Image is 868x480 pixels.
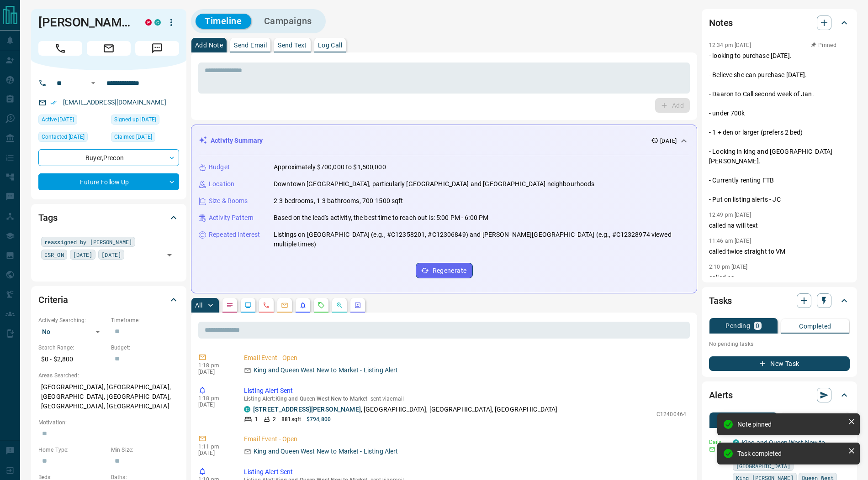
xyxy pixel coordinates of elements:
[198,443,230,450] p: 1:11 pm
[275,396,368,402] span: King and Queen West New to Market
[42,132,85,141] span: Contacted [DATE]
[709,212,751,218] p: 12:49 pm [DATE]
[274,196,403,206] p: 2-3 bedrooms, 1-3 bathrooms, 700-1500 sqft
[114,115,156,124] span: Signed up [DATE]
[709,446,715,453] svg: Email
[274,213,488,223] p: Based on the lead's activity, the best time to reach out is: 5:00 PM - 6:00 PM
[244,302,252,309] svg: Lead Browsing Activity
[114,132,152,141] span: Claimed [DATE]
[38,207,179,229] div: Tags
[709,264,748,270] p: 2:10 pm [DATE]
[135,41,179,56] span: Message
[154,19,161,26] div: condos.ca
[209,179,234,189] p: Location
[255,14,321,29] button: Campaigns
[709,356,850,371] button: New Task
[38,344,106,352] p: Search Range:
[274,162,386,172] p: Approximately $700,000 to $1,500,000
[198,362,230,369] p: 1:18 pm
[234,42,267,48] p: Send Email
[198,369,230,375] p: [DATE]
[145,19,152,26] div: property.ca
[38,371,179,380] p: Areas Searched:
[44,237,132,246] span: reassigned by [PERSON_NAME]
[198,402,230,408] p: [DATE]
[318,42,342,48] p: Log Call
[163,249,176,261] button: Open
[111,132,179,145] div: Thu Oct 10 2024
[195,42,223,48] p: Add Note
[799,323,831,329] p: Completed
[38,15,132,30] h1: [PERSON_NAME]
[196,14,251,29] button: Timeline
[709,388,733,402] h2: Alerts
[199,132,689,149] div: Activity Summary[DATE]
[38,316,106,324] p: Actively Searching:
[50,99,57,106] svg: Email Verified
[810,41,837,49] button: Pinned
[254,447,398,456] p: King and Queen West New to Market - Listing Alert
[354,302,361,309] svg: Agent Actions
[209,162,230,172] p: Budget
[709,273,850,282] p: called na
[709,51,850,204] p: - looking to purchase [DATE]. - Believe she can purchase [DATE]. - Daaron to Call second week of ...
[195,302,202,308] p: All
[709,238,751,244] p: 11:46 am [DATE]
[244,386,686,396] p: Listing Alert Sent
[756,323,759,329] p: 0
[209,230,260,240] p: Repeated Interest
[38,418,179,427] p: Motivation:
[709,42,751,48] p: 12:34 pm [DATE]
[73,250,93,259] span: [DATE]
[226,302,233,309] svg: Notes
[38,292,68,307] h2: Criteria
[244,406,250,412] div: condos.ca
[209,213,254,223] p: Activity Pattern
[244,396,686,402] p: Listing Alert : - sent via email
[281,302,288,309] svg: Emails
[299,302,307,309] svg: Listing Alerts
[709,337,850,351] p: No pending tasks
[737,450,844,457] div: Task completed
[38,115,106,127] div: Mon Aug 25 2025
[281,415,301,423] p: 881 sqft
[44,250,64,259] span: ISR_ON
[336,302,343,309] svg: Opportunities
[263,302,270,309] svg: Calls
[737,421,844,428] div: Note pinned
[38,210,57,225] h2: Tags
[709,247,850,256] p: called twice straight to VM
[111,446,179,454] p: Min Size:
[38,132,106,145] div: Tue Sep 02 2025
[709,16,733,30] h2: Notes
[198,450,230,456] p: [DATE]
[38,289,179,311] div: Criteria
[101,250,121,259] span: [DATE]
[278,42,307,48] p: Send Text
[660,137,677,145] p: [DATE]
[254,365,398,375] p: King and Queen West New to Market - Listing Alert
[709,438,727,446] p: Daily
[416,263,473,278] button: Regenerate
[273,415,276,423] p: 2
[253,405,557,414] p: , [GEOGRAPHIC_DATA], [GEOGRAPHIC_DATA], [GEOGRAPHIC_DATA]
[88,78,99,89] button: Open
[38,380,179,414] p: [GEOGRAPHIC_DATA], [GEOGRAPHIC_DATA], [GEOGRAPHIC_DATA], [GEOGRAPHIC_DATA], [GEOGRAPHIC_DATA], [G...
[307,415,331,423] p: $794,800
[38,446,106,454] p: Home Type:
[42,115,74,124] span: Active [DATE]
[244,467,686,477] p: Listing Alert Sent
[198,395,230,402] p: 1:18 pm
[38,324,106,339] div: No
[318,302,325,309] svg: Requests
[38,149,179,166] div: Buyer , Precon
[253,406,361,413] a: [STREET_ADDRESS][PERSON_NAME]
[211,136,263,146] p: Activity Summary
[38,173,179,190] div: Future Follow Up
[725,323,750,329] p: Pending
[274,179,594,189] p: Downtown [GEOGRAPHIC_DATA], particularly [GEOGRAPHIC_DATA] and [GEOGRAPHIC_DATA] neighbourhoods
[38,41,82,56] span: Call
[244,434,686,444] p: Email Event - Open
[274,230,689,249] p: Listings on [GEOGRAPHIC_DATA] (e.g., #C12358201, #C12306849) and [PERSON_NAME][GEOGRAPHIC_DATA] (...
[209,196,248,206] p: Size & Rooms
